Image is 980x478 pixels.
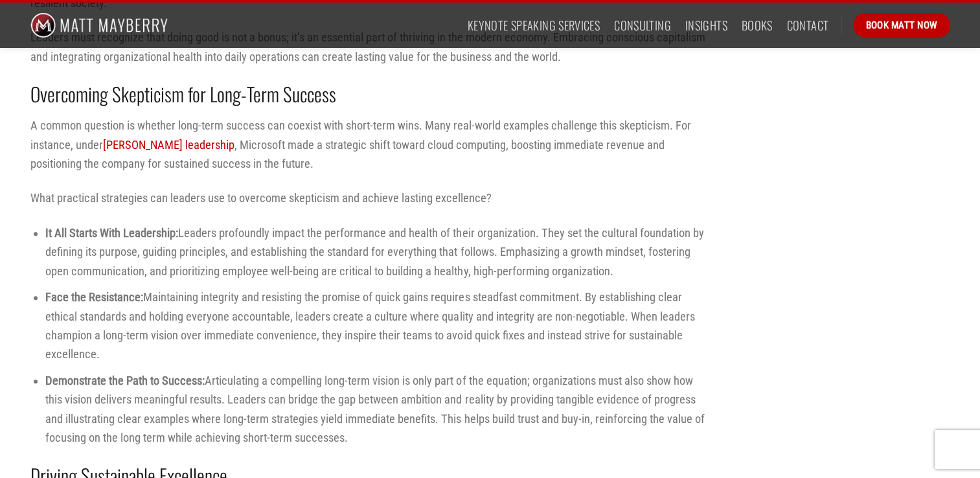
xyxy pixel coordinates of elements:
[685,14,727,37] a: Insights
[614,14,671,37] a: Consulting
[853,13,950,38] a: Book Matt Now
[742,14,773,37] a: Books
[468,14,600,37] a: Keynote Speaking Services
[45,371,710,448] li: Articulating a compelling long-term vision is only part of the equation; organizations must also ...
[45,223,710,280] li: Leaders profoundly impact the performance and health of their organization. They set the cultural...
[30,80,336,108] strong: Overcoming Skepticism for Long-Term Success
[30,116,711,173] p: A common question is whether long-term success can coexist with short-term wins. Many real-world ...
[103,138,234,152] a: [PERSON_NAME] leadership
[45,290,143,304] strong: Face the Resistance:
[45,374,205,387] strong: Demonstrate the Path to Success:
[787,14,829,37] a: Contact
[30,188,711,207] p: What practical strategies can leaders use to overcome skepticism and achieve lasting excellence?
[45,288,710,364] li: Maintaining integrity and resisting the promise of quick gains requires steadfast commitment. By ...
[45,226,178,240] strong: It All Starts With Leadership:
[865,17,937,33] span: Book Matt Now
[30,3,168,48] img: Matt Mayberry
